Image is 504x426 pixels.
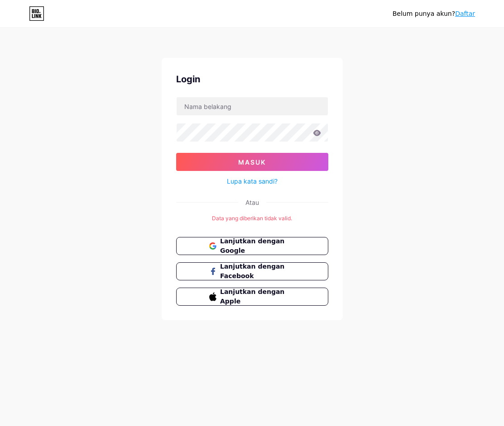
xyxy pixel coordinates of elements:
[393,10,455,17] font: Belum punya akun?
[176,74,200,85] font: Login
[177,97,328,115] input: Nama belakang
[238,158,266,166] font: Masuk
[212,215,292,222] font: Data yang diberikan tidak valid.
[220,263,284,279] font: Lanjutkan dengan Facebook
[227,176,278,186] a: Lupa kata sandi?
[176,262,328,280] button: Lanjutkan dengan Facebook
[455,10,475,17] a: Daftar
[176,288,328,306] button: Lanjutkan dengan Apple
[220,237,284,254] font: Lanjutkan dengan Google
[176,237,328,255] button: Lanjutkan dengan Google
[227,177,278,185] font: Lupa kata sandi?
[245,199,259,206] font: Atau
[220,288,284,305] font: Lanjutkan dengan Apple
[176,153,328,171] button: Masuk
